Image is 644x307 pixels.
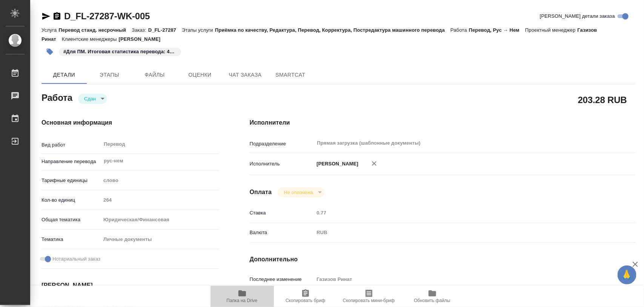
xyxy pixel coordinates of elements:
[278,187,324,197] div: Сдан
[52,255,100,263] span: Нотариальный заказ
[41,158,101,165] p: Направление перевода
[414,298,450,303] span: Обновить файлы
[41,196,101,204] p: Кол-во единиц
[314,160,358,168] p: [PERSON_NAME]
[314,207,603,218] input: Пустое поле
[272,70,309,80] span: SmartCat
[250,188,272,197] h4: Оплата
[401,286,464,307] button: Обновить файлы
[250,118,636,127] h4: Исполнители
[78,94,107,104] div: Сдан
[211,286,274,307] button: Папка на Drive
[41,141,101,149] p: Вид работ
[250,276,314,283] p: Последнее изменение
[281,189,315,196] button: Не оплачена
[119,36,166,42] p: [PERSON_NAME]
[41,118,220,127] h4: Основная информация
[41,281,220,290] h4: [PERSON_NAME]
[215,27,450,33] p: Приёмка по качеству, Редактура, Перевод, Корректура, Постредактура машинного перевода
[540,12,615,20] span: [PERSON_NAME] детали заказа
[46,70,82,80] span: Детали
[41,177,101,184] p: Тарифные единицы
[58,27,132,33] p: Перевод станд. несрочный
[62,36,119,42] p: Клиентские менеджеры
[41,90,72,104] h2: Работа
[227,298,258,303] span: Папка на Drive
[450,27,469,33] p: Работа
[101,194,219,205] input: Пустое поле
[227,70,263,80] span: Чат заказа
[41,27,58,33] p: Услуга
[525,27,577,33] p: Проектный менеджер
[52,12,61,21] button: Скопировать ссылку
[250,229,314,236] p: Валюта
[64,11,150,21] a: D_FL-27287-WK-005
[91,70,128,80] span: Этапы
[41,236,101,243] p: Тематика
[58,48,182,54] span: Для ПМ. Итоговая статистика перевода: 414 слов.
[101,213,219,226] div: Юридическая/Финансовая
[82,96,98,102] button: Сдан
[343,298,395,303] span: Скопировать мини-бриф
[314,274,603,285] input: Пустое поле
[621,267,633,283] span: 🙏
[132,27,148,33] p: Заказ:
[337,286,401,307] button: Скопировать мини-бриф
[41,216,101,224] p: Общая тематика
[618,265,636,284] button: 🙏
[274,286,337,307] button: Скопировать бриф
[250,160,314,168] p: Исполнитель
[250,255,636,264] h4: Дополнительно
[250,209,314,217] p: Ставка
[101,233,219,246] div: Личные документы
[41,12,51,21] button: Скопировать ссылку для ЯМессенджера
[182,70,218,80] span: Оценки
[63,48,177,56] p: #Для ПМ. Итоговая статистика перевода: 414 слов.
[469,27,525,33] p: Перевод, Рус → Нем
[250,140,314,148] p: Подразделение
[41,43,58,60] button: Добавить тэг
[286,298,325,303] span: Скопировать бриф
[314,226,603,239] div: RUB
[578,93,627,106] h2: 203.28 RUB
[366,155,383,172] button: Удалить исполнителя
[148,27,182,33] p: D_FL-27287
[137,70,173,80] span: Файлы
[182,27,215,33] p: Этапы услуги
[101,174,219,187] div: слово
